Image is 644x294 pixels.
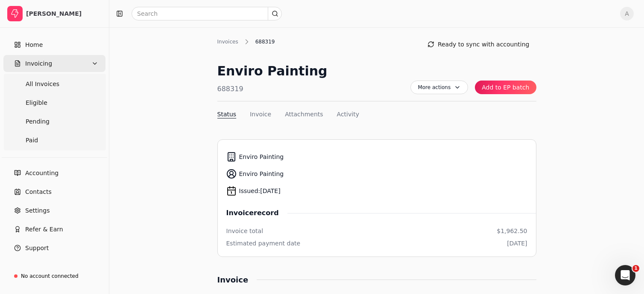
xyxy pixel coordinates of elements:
[615,265,635,285] iframe: Intercom live chat
[3,183,105,200] a: Contacts
[226,227,263,236] div: Invoice total
[5,94,104,111] a: Eligible
[3,55,105,72] button: Invoicing
[217,110,237,119] button: Status
[25,187,52,196] span: Contacts
[285,110,323,119] button: Attachments
[251,38,279,46] div: 688319
[26,9,102,18] div: [PERSON_NAME]
[25,40,43,49] span: Home
[239,187,281,196] span: Issued: [DATE]
[226,239,301,248] div: Estimated payment date
[3,36,105,53] a: Home
[217,84,328,94] div: 688319
[5,132,104,149] a: Paid
[475,81,536,94] button: Add to EP batch
[26,136,38,145] span: Paid
[3,239,105,257] button: Support
[25,169,59,178] span: Accounting
[239,153,284,161] span: Enviro Painting
[217,37,279,46] nav: Breadcrumb
[620,7,634,20] button: A
[226,208,287,218] span: Invoice record
[25,225,63,234] span: Refer & Earn
[21,272,79,280] div: No account connected
[5,75,104,92] a: All Invoices
[421,37,536,51] button: Ready to sync with accounting
[250,110,271,119] button: Invoice
[507,239,527,248] div: [DATE]
[337,110,359,119] button: Activity
[3,164,105,182] a: Accounting
[26,117,50,126] span: Pending
[26,80,59,89] span: All Invoices
[5,113,104,130] a: Pending
[217,38,243,46] div: Invoices
[26,98,47,107] span: Eligible
[632,265,639,272] span: 1
[239,170,284,179] span: Enviro Painting
[132,7,282,20] input: Search
[410,81,468,94] button: More actions
[3,202,105,219] a: Settings
[497,227,527,236] div: $1,962.50
[3,268,105,284] a: No account connected
[25,59,52,68] span: Invoicing
[25,244,49,253] span: Support
[217,274,257,285] div: Invoice
[25,206,50,215] span: Settings
[3,221,105,238] button: Refer & Earn
[217,61,328,81] div: Enviro Painting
